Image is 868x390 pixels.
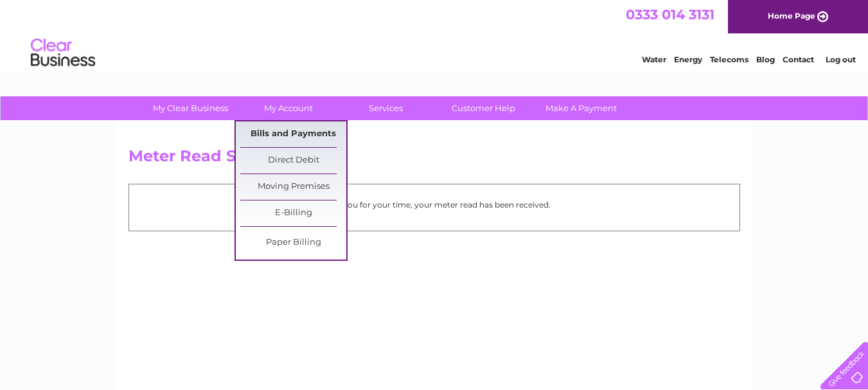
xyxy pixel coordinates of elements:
a: Services [333,96,439,120]
a: Make A Payment [528,96,634,120]
div: Clear Business is a trading name of Verastar Limited (registered in [GEOGRAPHIC_DATA] No. 3667643... [131,7,738,62]
a: 0333 014 3131 [626,6,714,22]
a: E-Billing [240,200,346,226]
p: Thank you for your time, your meter read has been received. [136,199,733,211]
a: Telecoms [710,55,748,64]
a: Direct Debit [240,148,346,173]
a: Moving Premises [240,174,346,200]
a: My Clear Business [137,96,244,120]
img: logo.png [30,33,96,73]
a: Contact [783,55,814,64]
a: Energy [674,55,702,64]
a: Customer Help [430,96,536,120]
a: Paper Billing [240,230,346,256]
a: Log out [826,55,856,64]
a: Water [642,55,666,64]
a: Bills and Payments [240,121,346,147]
a: Blog [756,55,775,64]
h2: Meter Read Submitted [128,147,740,172]
a: My Account [235,96,341,120]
